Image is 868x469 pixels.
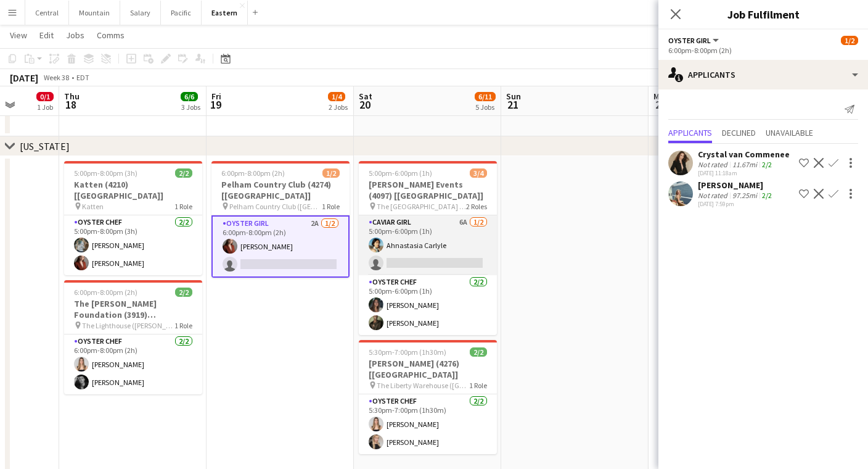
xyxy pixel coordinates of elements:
[359,179,497,201] h3: [PERSON_NAME] Events (4097) [[GEOGRAPHIC_DATA]]
[37,102,53,112] div: 1 Job
[82,202,104,211] span: Katten
[359,358,497,380] h3: [PERSON_NAME] (4276) [[GEOGRAPHIC_DATA]]
[730,160,759,169] div: 11.67mi
[64,161,202,275] app-job-card: 5:00pm-8:00pm (3h)2/2Katten (4210) [[GEOGRAPHIC_DATA]] Katten1 RoleOyster Chef2/25:00pm-8:00pm (3...
[174,202,192,211] span: 1 Role
[20,140,70,152] div: [US_STATE]
[74,288,137,297] span: 6:00pm-8:00pm (2h)
[369,347,446,357] span: 5:30pm-7:00pm (1h30m)
[329,102,348,112] div: 2 Jobs
[359,161,497,335] app-job-card: 5:00pm-6:00pm (1h)3/4[PERSON_NAME] Events (4097) [[GEOGRAPHIC_DATA]] The [GEOGRAPHIC_DATA] ([GEOG...
[97,30,125,41] span: Comms
[211,161,350,278] app-job-card: 6:00pm-8:00pm (2h)1/2Pelham Country Club (4274) [[GEOGRAPHIC_DATA]] Pelham Country Club ([GEOGRAP...
[470,168,487,178] span: 3/4
[10,72,38,84] div: [DATE]
[61,27,89,43] a: Jobs
[10,30,27,41] span: View
[175,168,192,178] span: 2/2
[359,394,497,454] app-card-role: Oyster Chef2/25:30pm-7:00pm (1h30m)[PERSON_NAME][PERSON_NAME]
[698,149,790,160] div: Crystal van Commenee
[64,280,202,394] app-job-card: 6:00pm-8:00pm (2h)2/2The [PERSON_NAME] Foundation (3919) [[GEOGRAPHIC_DATA]] The Lighthouse ([PER...
[25,1,69,25] button: Central
[506,91,521,102] span: Sun
[64,298,202,320] h3: The [PERSON_NAME] Foundation (3919) [[GEOGRAPHIC_DATA]]
[475,92,496,101] span: 6/11
[377,381,469,390] span: The Liberty Warehouse ([GEOGRAPHIC_DATA], [GEOGRAPHIC_DATA])
[698,180,774,191] div: [PERSON_NAME]
[174,321,192,330] span: 1 Role
[211,215,350,278] app-card-role: Oyster Girl2A1/26:00pm-8:00pm (2h)[PERSON_NAME]
[39,30,54,41] span: Edit
[762,191,772,200] app-skills-label: 2/2
[369,168,432,178] span: 5:00pm-6:00pm (1h)
[469,381,487,390] span: 1 Role
[475,102,495,112] div: 5 Jobs
[64,215,202,275] app-card-role: Oyster Chef2/25:00pm-8:00pm (3h)[PERSON_NAME][PERSON_NAME]
[698,169,790,177] div: [DATE] 11:18am
[74,168,137,178] span: 5:00pm-8:00pm (3h)
[328,92,345,101] span: 1/4
[766,128,813,137] span: Unavailable
[668,36,721,45] button: Oyster Girl
[359,340,497,454] app-job-card: 5:30pm-7:00pm (1h30m)2/2[PERSON_NAME] (4276) [[GEOGRAPHIC_DATA]] The Liberty Warehouse ([GEOGRAPH...
[211,91,221,102] span: Fri
[668,36,711,45] span: Oyster Girl
[36,92,54,101] span: 0/1
[322,202,340,211] span: 1 Role
[66,30,84,41] span: Jobs
[181,102,200,112] div: 3 Jobs
[698,200,774,208] div: [DATE] 7:59pm
[466,202,487,211] span: 2 Roles
[359,275,497,335] app-card-role: Oyster Chef2/25:00pm-6:00pm (1h)[PERSON_NAME][PERSON_NAME]
[82,321,174,330] span: The Lighthouse ([PERSON_NAME])
[698,191,730,200] div: Not rated
[841,36,858,45] span: 1/2
[35,27,59,43] a: Edit
[762,160,772,169] app-skills-label: 2/2
[504,98,521,112] span: 21
[722,128,756,137] span: Declined
[698,160,730,169] div: Not rated
[41,73,72,82] span: Week 38
[202,1,248,25] button: Eastern
[470,347,487,357] span: 2/2
[161,1,202,25] button: Pacific
[64,91,80,102] span: Thu
[668,46,858,55] div: 6:00pm-8:00pm (2h)
[181,92,198,101] span: 6/6
[211,179,350,201] h3: Pelham Country Club (4274) [[GEOGRAPHIC_DATA]]
[210,98,221,112] span: 19
[69,1,120,25] button: Mountain
[658,60,868,89] div: Applicants
[668,128,712,137] span: Applicants
[221,168,285,178] span: 6:00pm-8:00pm (2h)
[377,202,466,211] span: The [GEOGRAPHIC_DATA] ([GEOGRAPHIC_DATA], [GEOGRAPHIC_DATA])
[175,288,192,297] span: 2/2
[658,6,868,22] h3: Job Fulfilment
[120,1,161,25] button: Salary
[322,168,340,178] span: 1/2
[76,73,89,82] div: EDT
[64,179,202,201] h3: Katten (4210) [[GEOGRAPHIC_DATA]]
[652,98,669,112] span: 22
[359,91,372,102] span: Sat
[62,98,80,112] span: 18
[357,98,372,112] span: 20
[229,202,322,211] span: Pelham Country Club ([GEOGRAPHIC_DATA], [GEOGRAPHIC_DATA])
[5,27,32,43] a: View
[653,91,669,102] span: Mon
[64,334,202,394] app-card-role: Oyster Chef2/26:00pm-8:00pm (2h)[PERSON_NAME][PERSON_NAME]
[359,215,497,275] app-card-role: Caviar Girl6A1/25:00pm-6:00pm (1h)Ahnastasia Carlyle
[92,27,129,43] a: Comms
[730,191,759,200] div: 97.25mi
